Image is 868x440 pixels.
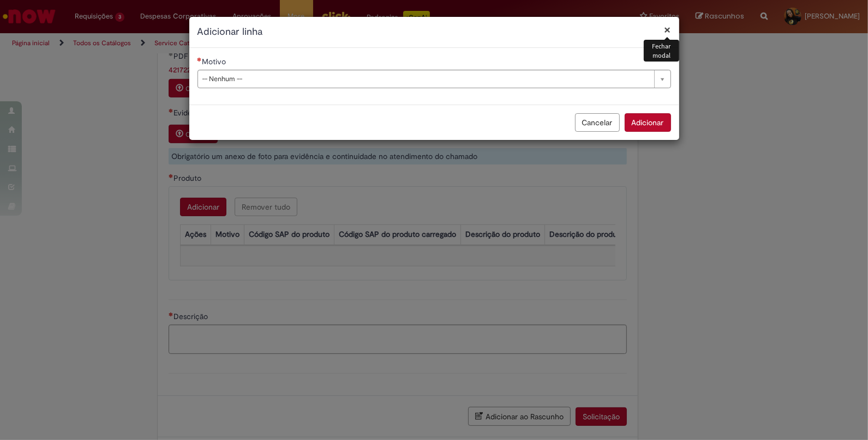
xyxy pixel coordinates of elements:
[575,113,620,132] button: Cancelar
[197,57,202,62] span: Necessários
[202,57,229,66] span: Motivo
[644,40,679,62] div: Fechar modal
[197,25,671,39] h2: Adicionar linha
[202,70,649,88] span: -- Nenhum --
[625,113,671,132] button: Adicionar
[665,24,671,35] button: Fechar modal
